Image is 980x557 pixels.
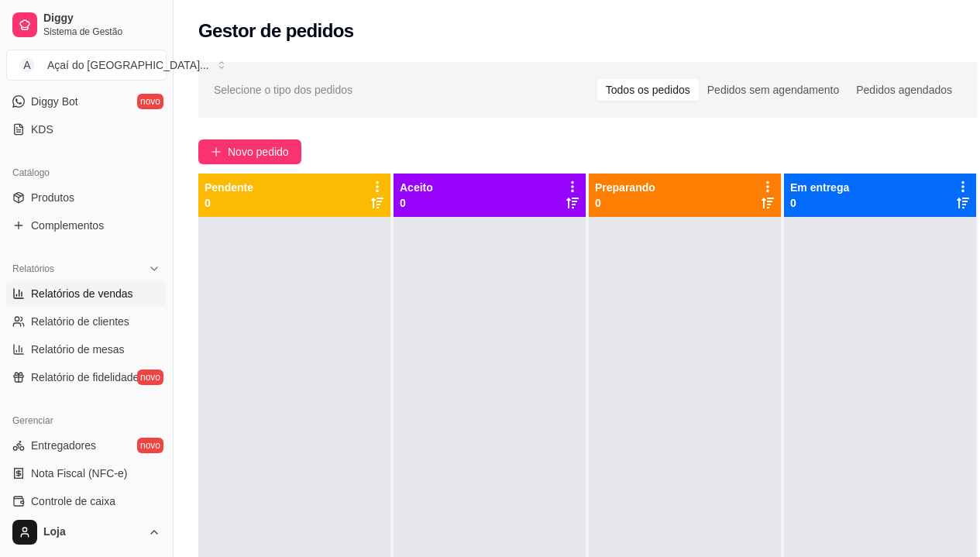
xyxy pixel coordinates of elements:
[790,195,849,211] p: 0
[12,263,54,275] span: Relatórios
[6,489,167,514] a: Controle de caixa
[400,195,433,211] p: 0
[595,195,655,211] p: 0
[400,180,433,195] p: Aceito
[198,19,354,43] h2: Gestor de pedidos
[597,79,699,101] div: Todos os pedidos
[31,493,115,509] span: Controle de caixa
[6,185,167,210] a: Produtos
[6,89,167,114] a: Diggy Botnovo
[205,195,253,211] p: 0
[31,286,133,301] span: Relatórios de vendas
[31,370,139,385] span: Relatório de fidelidade
[43,12,160,26] span: Diggy
[211,146,222,157] span: plus
[6,514,167,551] button: Loja
[6,160,167,185] div: Catálogo
[6,365,167,390] a: Relatório de fidelidadenovo
[6,213,167,238] a: Complementos
[43,525,142,539] span: Loja
[6,433,167,458] a: Entregadoresnovo
[214,81,352,98] span: Selecione o tipo dos pedidos
[6,461,167,486] a: Nota Fiscal (NFC-e)
[6,337,167,362] a: Relatório de mesas
[848,79,961,101] div: Pedidos agendados
[595,180,655,195] p: Preparando
[47,57,209,73] div: Açaí do [GEOGRAPHIC_DATA] ...
[31,314,129,329] span: Relatório de clientes
[6,117,167,142] a: KDS
[790,180,849,195] p: Em entrega
[31,218,104,233] span: Complementos
[31,342,125,357] span: Relatório de mesas
[31,438,96,453] span: Entregadores
[31,94,78,109] span: Diggy Bot
[228,143,289,160] span: Novo pedido
[19,57,35,73] span: A
[699,79,848,101] div: Pedidos sem agendamento
[6,6,167,43] a: DiggySistema de Gestão
[198,139,301,164] button: Novo pedido
[31,122,53,137] span: KDS
[6,408,167,433] div: Gerenciar
[6,281,167,306] a: Relatórios de vendas
[31,466,127,481] span: Nota Fiscal (NFC-e)
[31,190,74,205] span: Produtos
[6,309,167,334] a: Relatório de clientes
[205,180,253,195] p: Pendente
[6,50,167,81] button: Select a team
[43,26,160,38] span: Sistema de Gestão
